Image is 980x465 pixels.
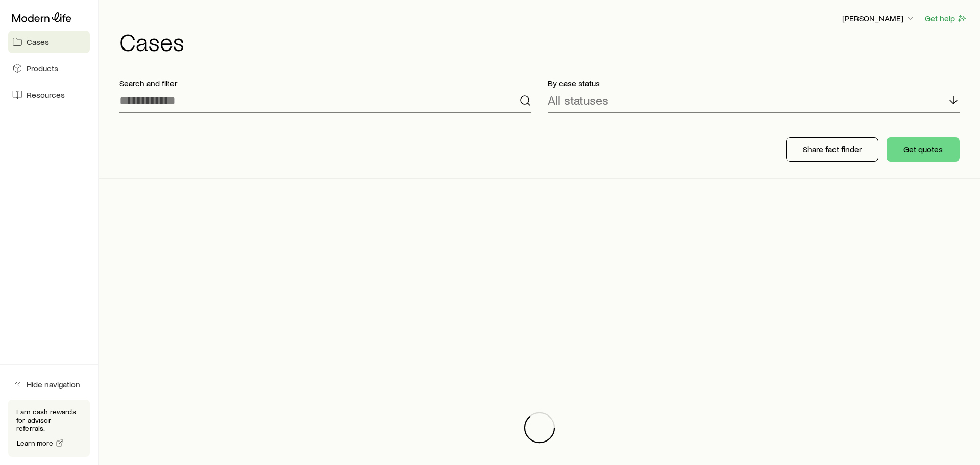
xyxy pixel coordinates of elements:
a: Cases [8,31,90,53]
p: Search and filter [119,78,531,88]
span: Learn more [17,439,54,447]
span: Products [27,63,58,74]
span: Hide navigation [27,379,80,389]
button: [PERSON_NAME] [842,13,916,25]
span: Cases [27,37,49,47]
p: Share fact finder [803,144,862,154]
p: [PERSON_NAME] [842,13,916,23]
div: Earn cash rewards for advisor referrals.Learn more [8,400,90,457]
p: All statuses [548,93,608,107]
button: Share fact finder [786,137,878,162]
h1: Cases [119,29,968,54]
button: Hide navigation [8,373,90,396]
a: Resources [8,84,90,106]
button: Get quotes [887,137,960,162]
a: Products [8,57,90,80]
p: By case status [548,78,960,88]
p: Earn cash rewards for advisor referrals. [16,408,82,432]
button: Get help [924,13,968,25]
span: Resources [27,90,65,100]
